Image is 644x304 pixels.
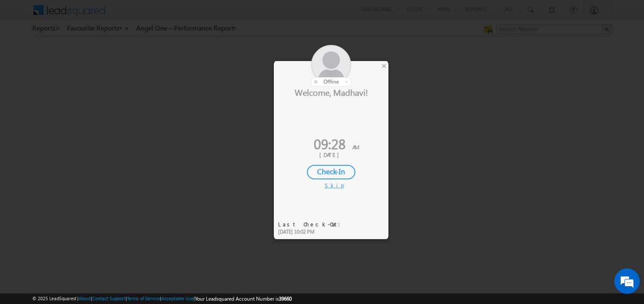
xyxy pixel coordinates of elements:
[127,296,160,301] a: Terms of Service
[161,296,194,301] a: Acceptable Use
[79,296,91,301] a: About
[314,134,346,153] span: 09:28
[92,296,126,301] a: Contact Support
[274,86,388,98] div: Welcome, Madhavi!
[278,228,346,236] div: [DATE] 10:02 PM
[352,143,359,151] span: AM
[323,78,339,85] span: offline
[307,165,355,179] div: Check-In
[280,151,382,159] div: [DATE]
[278,220,346,228] div: Last Check-Out:
[380,61,388,70] div: ×
[325,181,337,189] div: Skip
[279,296,292,302] span: 39660
[32,295,292,303] span: © 2025 LeadSquared | | | | |
[195,296,292,302] span: Your Leadsquared Account Number is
